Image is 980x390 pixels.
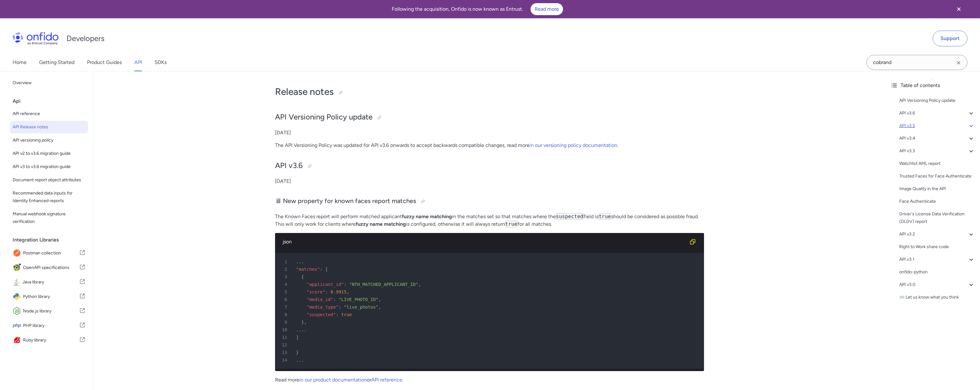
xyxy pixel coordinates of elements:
[10,108,88,120] a: API reference
[899,281,975,288] a: API v3.0
[13,110,85,118] span: API reference
[947,1,971,17] button: Close banner
[8,3,947,15] div: Following the acquisition, Onfido is now known as Entrust.
[134,54,142,71] a: API
[336,312,338,317] span: :
[10,174,88,186] a: Document report object attributes
[899,135,975,142] div: API v3.4
[325,289,328,294] span: :
[278,349,292,356] span: 13
[13,210,85,225] span: Manual webhook signature verification
[10,261,88,275] a: IconOpenAPI specificationsOpenAPI specifications
[899,147,975,155] a: API v3.3
[899,122,975,130] a: API v3.5
[347,289,349,294] span: ,
[349,282,418,287] span: "NTH_MATCHED_APPLICANT_ID"
[10,275,88,289] a: IconJava libraryJava library
[23,249,79,258] span: Postman collection
[13,249,23,258] img: IconPostman collection
[13,137,85,144] span: API versioning policy
[899,256,975,263] a: API v3.1
[23,292,79,301] span: Python library
[13,54,26,71] a: Home
[598,213,611,220] code: true
[299,377,367,383] a: in our product documentation
[275,178,704,185] p: [DATE]
[87,54,122,71] a: Product Guides
[13,79,85,87] span: Overview
[278,311,292,318] span: 8
[155,54,167,71] a: SDKs
[296,267,320,272] span: "matches"
[13,176,85,184] span: Document report object attributes
[304,320,307,325] span: ,
[899,294,975,301] a: ⌨️ Let us know what you think
[307,312,336,317] span: "suspected"
[899,185,975,193] div: Image Quality in the API
[10,333,88,347] a: IconRuby libraryRuby library
[379,297,381,302] span: ,
[13,163,85,171] span: API v3 to v3.6 migration guide
[338,297,378,302] span: "LIVE_PHOTO_ID"
[10,160,88,173] a: API v3 to v3.6 migration guide
[13,292,23,301] img: IconPython library
[307,289,325,294] span: "score"
[10,147,88,160] a: API v2 to v3.6 migration guide
[275,112,704,123] h2: API Versioning Policy update
[13,32,59,45] img: Onfido Logo
[278,273,292,281] span: 3
[13,234,91,246] div: Integration Libraries
[344,282,346,287] span: :
[278,303,292,311] span: 7
[301,320,304,325] span: }
[296,259,304,264] span: ...
[278,326,292,334] span: 10
[899,97,975,104] div: API Versioning Policy update
[371,377,402,383] a: API reference
[13,150,85,157] span: API v2 to v3.6 migration guide
[333,297,336,302] span: :
[275,129,704,137] p: [DATE]
[899,230,975,238] div: API v3.2
[296,335,299,340] span: ]
[275,196,704,207] h3: 🖥 New property for known faces report matches
[556,213,584,220] code: suspected
[278,258,292,265] span: 1
[531,3,563,15] a: Read more
[899,210,975,225] a: Driver's License Data Verification (DLDV) report
[275,213,704,228] p: The Known Faces report will perform matched applicant in the matches set so that matches where th...
[344,305,379,310] span: "live_photos"
[379,305,381,310] span: ,
[13,189,85,205] span: Recommended data inputs for Identity Enhanced reports
[341,312,352,317] span: true
[505,221,518,227] code: true
[10,121,88,133] a: API Release notes
[418,282,421,287] span: ,
[899,268,975,276] a: onfido-python
[10,134,88,147] a: API versioning policy
[899,160,975,167] a: Watchlist AML report
[278,334,292,341] span: 11
[275,160,704,171] h2: API v3.6
[278,318,292,326] span: 9
[933,31,967,46] a: Support
[296,350,299,355] span: }
[275,142,704,149] p: The API Versioning Policy was updated for API v3.6 onwards to accept backwards compatible changes...
[13,263,23,272] img: IconOpenAPI specifications
[307,305,338,310] span: "media_type"
[301,274,304,279] span: {
[23,263,79,272] span: OpenAPI specifications
[338,305,341,310] span: :
[899,243,975,251] a: Right to Work share code
[899,198,975,205] a: Face Authenticate
[13,278,22,287] img: IconJava library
